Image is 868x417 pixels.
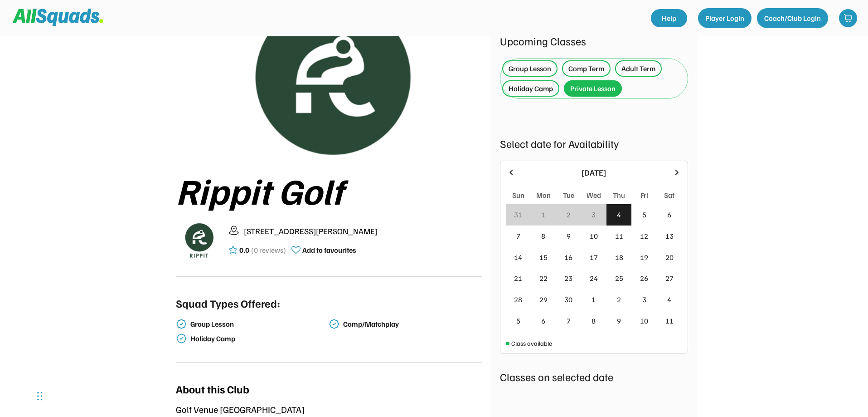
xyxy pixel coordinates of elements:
[514,294,522,305] div: 28
[664,190,674,201] div: Sat
[244,225,482,237] div: [STREET_ADDRESS][PERSON_NAME]
[615,273,623,284] div: 25
[640,273,648,284] div: 26
[500,368,688,385] div: Classes on selected date
[651,9,687,27] a: Help
[640,190,648,201] div: Fri
[590,231,598,241] div: 10
[190,334,327,343] div: Holiday Camp
[251,245,286,255] div: (0 reviews)
[176,295,280,311] div: Squad Types Offered:
[343,320,480,329] div: Comp/Matchplay
[667,294,671,305] div: 4
[640,231,648,241] div: 12
[176,217,221,263] img: Rippitlogov2_green.png
[516,231,520,241] div: 7
[512,190,524,201] div: Sun
[509,83,553,94] div: Holiday Camp
[539,273,548,284] div: 22
[13,9,103,26] img: Squad%20Logo.svg
[514,273,522,284] div: 21
[665,252,674,263] div: 20
[590,252,598,263] div: 17
[536,190,551,201] div: Mon
[621,63,655,74] div: Adult Term
[844,14,853,23] img: shopping-cart-01%20%281%29.svg
[665,315,674,326] div: 11
[640,252,648,263] div: 19
[568,63,604,74] div: Comp Term
[640,315,648,326] div: 10
[176,333,187,344] img: check-verified-01.svg
[564,252,572,263] div: 16
[617,209,621,220] div: 4
[615,231,623,241] div: 11
[757,8,828,28] button: Coach/Club Login
[329,319,339,329] img: check-verified-01.svg
[516,315,520,326] div: 5
[587,190,601,201] div: Wed
[667,209,671,220] div: 6
[642,294,646,305] div: 3
[521,167,667,179] div: [DATE]
[592,294,596,305] div: 1
[617,294,621,305] div: 2
[176,381,249,397] div: About this Club
[541,209,545,220] div: 1
[615,252,623,263] div: 18
[176,170,482,210] div: Rippit Golf
[541,231,545,241] div: 8
[509,63,551,74] div: Group Lesson
[564,273,572,284] div: 23
[539,294,548,305] div: 29
[567,231,571,241] div: 9
[563,190,574,201] div: Tue
[541,315,545,326] div: 6
[302,245,356,255] div: Add to favourites
[665,273,674,284] div: 27
[500,33,688,49] div: Upcoming Classes
[564,294,572,305] div: 30
[567,315,571,326] div: 7
[176,402,482,416] div: Golf Venue [GEOGRAPHIC_DATA]
[698,8,752,28] button: Player Login
[665,231,674,241] div: 13
[592,315,596,326] div: 8
[500,135,688,152] div: Select date for Availability
[514,252,522,263] div: 14
[176,319,187,329] img: check-verified-01.svg
[592,209,596,220] div: 3
[570,83,616,94] div: Private Lesson
[190,320,327,329] div: Group Lesson
[642,209,646,220] div: 5
[204,24,453,159] img: Rippitlogov2_green.png
[613,190,625,201] div: Thu
[590,273,598,284] div: 24
[239,245,249,255] div: 0.0
[511,339,552,348] div: Class available
[567,209,571,220] div: 2
[539,252,548,263] div: 15
[617,315,621,326] div: 9
[514,209,522,220] div: 31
